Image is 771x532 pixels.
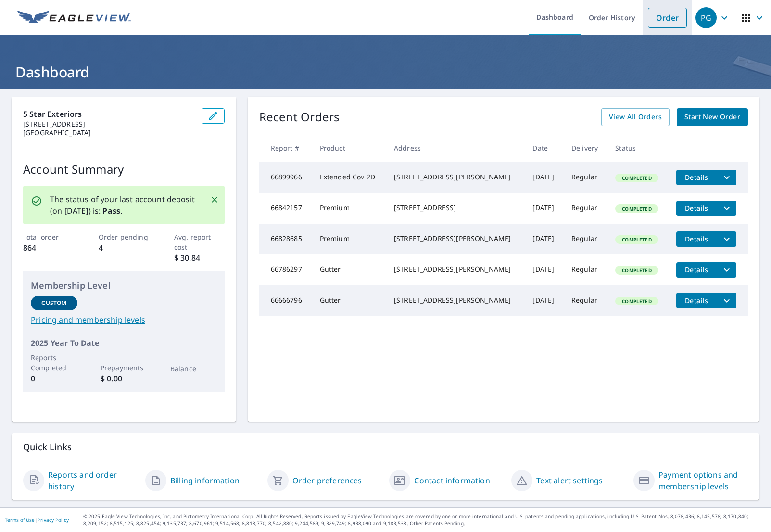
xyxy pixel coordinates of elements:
td: Gutter [312,285,386,316]
th: Report # [259,134,312,162]
span: Details [682,173,711,182]
td: Extended Cov 2D [312,162,386,193]
div: [STREET_ADDRESS][PERSON_NAME] [394,295,517,305]
p: [STREET_ADDRESS] [23,120,194,128]
td: 66899966 [259,162,312,193]
td: Regular [564,285,607,316]
button: detailsBtn-66666796 [676,293,717,308]
th: Delivery [564,134,607,162]
button: filesDropdownBtn-66666796 [717,293,736,308]
p: [GEOGRAPHIC_DATA] [23,128,194,137]
p: Recent Orders [259,108,340,126]
p: 2025 Year To Date [31,337,217,349]
a: Payment options and membership levels [658,469,748,492]
p: Balance [170,364,217,374]
th: Date [525,134,564,162]
a: Billing information [170,475,240,486]
td: [DATE] [525,285,564,316]
td: Premium [312,193,386,224]
p: 864 [23,242,74,253]
p: $ 30.84 [174,252,225,264]
p: © 2025 Eagle View Technologies, Inc. and Pictometry International Corp. All Rights Reserved. Repo... [83,513,766,527]
a: Order preferences [292,475,362,486]
button: detailsBtn-66899966 [676,170,717,185]
p: Account Summary [23,161,225,178]
button: filesDropdownBtn-66786297 [717,262,736,278]
p: Order pending [99,232,149,242]
button: detailsBtn-66786297 [676,262,717,278]
button: detailsBtn-66842157 [676,201,717,216]
span: Completed [616,175,657,181]
td: [DATE] [525,193,564,224]
span: Details [682,296,711,305]
td: Gutter [312,254,386,285]
a: Start New Order [677,108,748,126]
span: View All Orders [609,111,662,123]
button: filesDropdownBtn-66899966 [717,170,736,185]
td: Regular [564,193,607,224]
p: Total order [23,232,74,242]
span: Completed [616,267,657,274]
button: Close [208,193,221,206]
td: [DATE] [525,162,564,193]
td: Regular [564,224,607,254]
a: Terms of Use [5,517,35,523]
div: [STREET_ADDRESS][PERSON_NAME] [394,265,517,274]
p: 4 [99,242,149,253]
a: Contact information [414,475,490,486]
a: Order [648,8,687,28]
button: detailsBtn-66828685 [676,231,717,247]
td: Premium [312,224,386,254]
b: Pass [102,205,120,216]
button: filesDropdownBtn-66842157 [717,201,736,216]
p: 0 [31,373,77,384]
th: Address [386,134,525,162]
a: Reports and order history [48,469,138,492]
td: 66842157 [259,193,312,224]
h1: Dashboard [12,62,759,82]
p: 5 Star Exteriors [23,108,194,120]
th: Status [607,134,669,162]
td: 66828685 [259,224,312,254]
a: Text alert settings [536,475,603,486]
a: Privacy Policy [38,517,69,523]
th: Product [312,134,386,162]
div: [STREET_ADDRESS] [394,203,517,213]
span: Completed [616,236,657,243]
div: [STREET_ADDRESS][PERSON_NAME] [394,234,517,243]
span: Details [682,265,711,274]
p: Prepayments [101,363,147,373]
td: 66786297 [259,254,312,285]
p: Membership Level [31,279,217,292]
a: View All Orders [601,108,670,126]
button: filesDropdownBtn-66828685 [717,231,736,247]
img: EV Logo [17,11,131,25]
p: $ 0.00 [101,373,147,384]
p: | [5,517,69,523]
span: Completed [616,298,657,304]
div: PG [695,7,717,28]
p: Avg. report cost [174,232,225,252]
td: Regular [564,254,607,285]
td: [DATE] [525,254,564,285]
p: Reports Completed [31,353,77,373]
span: Details [682,234,711,243]
span: Details [682,203,711,213]
td: [DATE] [525,224,564,254]
p: Quick Links [23,441,748,453]
div: [STREET_ADDRESS][PERSON_NAME] [394,172,517,182]
p: Custom [41,299,66,307]
p: The status of your last account deposit (on [DATE]) is: . [50,193,199,216]
span: Completed [616,205,657,212]
td: Regular [564,162,607,193]
a: Pricing and membership levels [31,314,217,326]
span: Start New Order [684,111,740,123]
td: 66666796 [259,285,312,316]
